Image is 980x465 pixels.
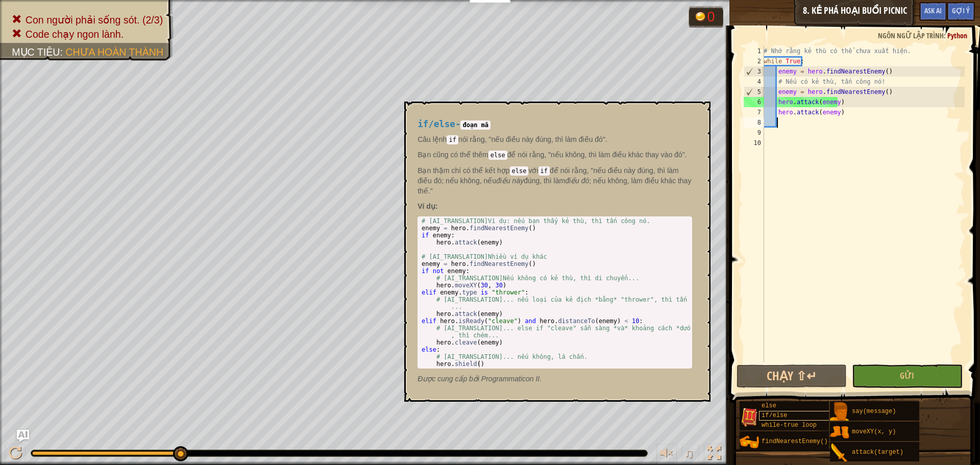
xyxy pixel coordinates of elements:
button: Chạy ⇧↵ [737,364,847,388]
div: 5 [744,87,764,97]
span: findNearestEnemy() [762,438,828,445]
div: 2 [744,56,764,66]
span: Code chạy ngon lành. [26,29,124,40]
code: else [510,166,529,176]
span: say(message) [852,408,896,415]
p: Bạn thậm chí có thể kết hợp với để nói rằng, "nếu điều này đúng, thì làm điều đó; nếu không, nếu ... [418,165,692,196]
span: Chưa hoàn thành [65,46,163,58]
em: điều này [496,177,524,185]
code: else [488,151,507,160]
span: else [762,402,776,409]
span: Con người phải sống sót. (2/3) [26,14,163,26]
em: Programmaticon II. [418,375,542,383]
span: if/else [762,412,787,419]
span: Ví dụ [418,202,435,210]
span: : [944,31,947,40]
span: : [60,46,65,58]
div: 0 [707,10,717,24]
div: 4 [744,77,764,87]
em: điều đó [565,177,589,185]
h4: - [418,119,692,129]
span: Được cung cấp bởi [418,375,481,383]
img: portrait.png [740,432,759,452]
div: 1 [744,46,764,56]
div: 6 [744,97,764,107]
div: 10 [744,138,764,148]
button: Bật tắt chế độ toàn màn hình [704,444,724,465]
button: Gửi [852,364,962,388]
p: Câu lệnh nói rằng, "nếu điều này đúng, thì làm điều đó". [418,134,692,144]
button: ♫ [682,444,699,465]
span: attack(target) [852,449,903,456]
span: Gửi [900,370,914,381]
button: Ask AI [17,430,29,442]
span: Python [947,31,967,40]
img: portrait.png [830,443,849,462]
span: if/else [418,119,455,129]
span: Mục tiêu [12,46,60,58]
code: đoạn mã [460,120,491,130]
div: 3 [744,66,764,77]
button: Ask AI [919,2,947,21]
span: moveXY(x, y) [852,428,896,435]
li: Con người phải sống sót. [12,13,163,27]
div: Team 'humans' has 0 gold. [689,6,723,28]
img: portrait.png [830,402,849,422]
span: Gợi ý [952,6,970,15]
code: if [447,135,458,144]
div: 9 [744,128,764,138]
div: 7 [744,107,764,117]
strong: : [418,202,437,210]
li: Code chạy ngon lành. [12,27,163,41]
img: portrait.png [740,407,759,427]
button: Ctrl + P: Play [5,444,26,465]
div: 8 [744,117,764,128]
span: while-true loop [762,422,817,429]
code: if [538,166,550,176]
button: Tùy chỉnh âm lượng [656,444,677,465]
p: Bạn cũng có thể thêm để nói rằng, "nếu không, thì làm điều khác thay vào đó". [418,150,692,160]
span: ♫ [684,446,694,461]
span: Ngôn ngữ lập trình [878,31,944,40]
img: portrait.png [830,423,849,442]
span: Ask AI [924,6,942,15]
